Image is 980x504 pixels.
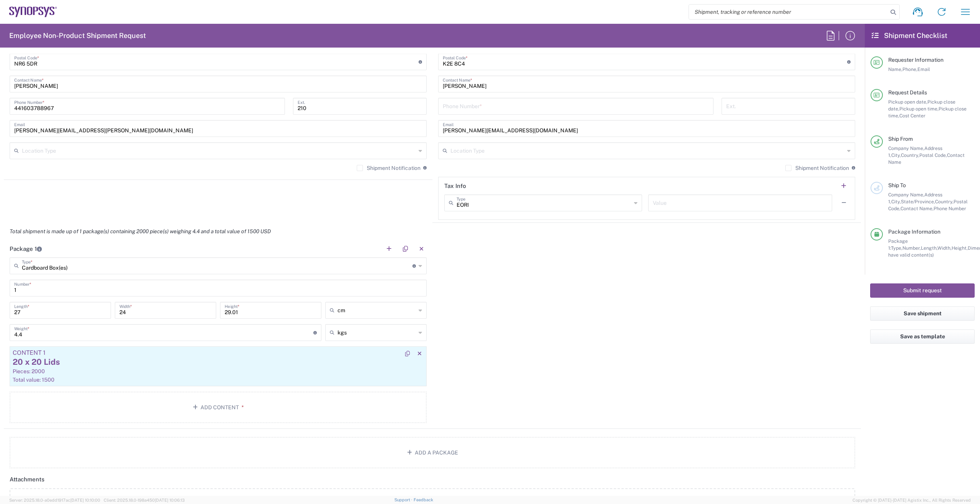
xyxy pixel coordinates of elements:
[394,497,414,502] a: Support
[888,66,902,72] span: Name,
[934,206,966,211] span: Phone Number
[888,99,927,105] span: Pickup open date,
[919,152,947,158] span: Postal Code,
[10,392,427,423] button: Add Content*
[13,356,424,368] div: 20 x 20 Lids
[853,497,971,504] span: Copyright © [DATE]-[DATE] Agistix Inc., All Rights Reserved
[888,238,908,251] span: Package 1:
[433,496,452,502] span: Browse
[10,476,45,483] h2: Attachments
[414,497,433,502] a: Feedback
[452,496,477,502] span: to upload
[901,206,934,211] span: Contact Name,
[872,31,947,40] h2: Shipment Checklist
[935,199,954,204] span: Country,
[891,245,902,251] span: Type,
[104,498,185,502] span: Client: 2025.18.0-198a450
[785,165,849,171] label: Shipment Notification
[899,106,939,112] span: Pickup open time,
[357,165,420,171] label: Shipment Notification
[888,182,906,188] span: Ship To
[870,329,975,344] button: Save as template
[10,437,855,468] button: Add a Package
[952,245,968,251] span: Height,
[9,498,100,502] span: Server: 2025.18.0-a0edd1917ac
[70,498,100,502] span: [DATE] 10:10:00
[901,152,919,158] span: Country,
[155,498,185,502] span: [DATE] 10:06:13
[9,31,146,40] h2: Employee Non-Product Shipment Request
[917,66,930,72] span: Email
[689,5,888,19] input: Shipment, tracking or reference number
[389,496,433,502] span: Drag files here or
[13,376,424,383] div: Total value: 1500
[888,89,927,96] span: Request Details
[921,245,937,251] span: Length,
[902,245,921,251] span: Number,
[891,199,901,204] span: City,
[902,66,917,72] span: Phone,
[13,368,424,375] div: Pieces: 2000
[4,228,276,234] em: Total shipment is made up of 1 package(s) containing 2000 piece(s) weighing 4.4 and a total value...
[870,283,975,298] button: Submit request
[888,192,924,198] span: Company Name,
[870,306,975,321] button: Save shipment
[891,152,901,158] span: City,
[888,136,913,142] span: Ship From
[444,182,466,190] h2: Tax Info
[888,57,944,63] span: Requester Information
[901,199,935,204] span: State/Province,
[13,349,424,356] div: Content 1
[10,245,42,253] h2: Package 1
[888,145,924,151] span: Company Name,
[937,245,952,251] span: Width,
[888,229,940,235] span: Package Information
[899,113,925,119] span: Cost Center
